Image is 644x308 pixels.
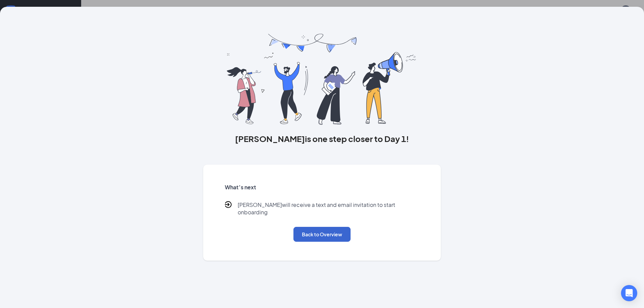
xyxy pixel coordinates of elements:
img: you are all set [227,34,417,125]
h3: [PERSON_NAME] is one step closer to Day 1! [203,133,441,144]
div: Open Intercom Messenger [621,285,637,301]
h5: What’s next [225,184,420,191]
button: Back to Overview [293,227,351,242]
p: [PERSON_NAME] will receive a text and email invitation to start onboarding [238,201,420,216]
